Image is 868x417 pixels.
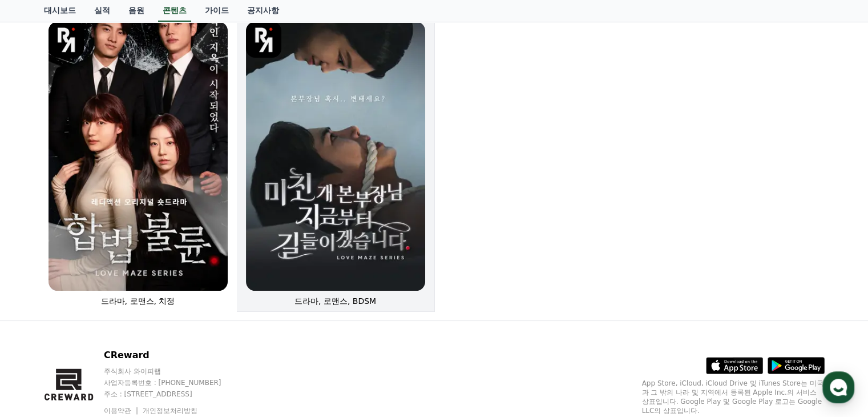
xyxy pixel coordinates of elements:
[3,322,75,351] a: 홈
[104,407,140,415] a: 이용약관
[147,322,219,351] a: 설정
[49,22,84,58] img: [object Object] Logo
[104,340,118,349] span: 대화
[104,378,243,387] p: 사업자등록번호 : [PHONE_NUMBER]
[49,22,228,291] img: 합법불륜
[36,339,43,348] span: 홈
[642,379,825,415] p: App Store, iCloud, iCloud Drive 및 iTunes Store는 미국과 그 밖의 나라 및 지역에서 등록된 Apple Inc.의 서비스 상표입니다. Goo...
[104,348,243,362] p: CReward
[246,22,282,58] img: [object Object] Logo
[246,22,425,291] img: 미친개 본부장님 지금부터 길들이겠습니다
[101,296,175,306] span: 드라마, 로맨스, 치정
[104,390,243,399] p: 주소 : [STREET_ADDRESS]
[143,407,197,415] a: 개인정보처리방침
[75,322,147,351] a: 대화
[104,367,243,376] p: 주식회사 와이피랩
[294,296,376,306] span: 드라마, 로맨스, BDSM
[176,339,190,348] span: 설정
